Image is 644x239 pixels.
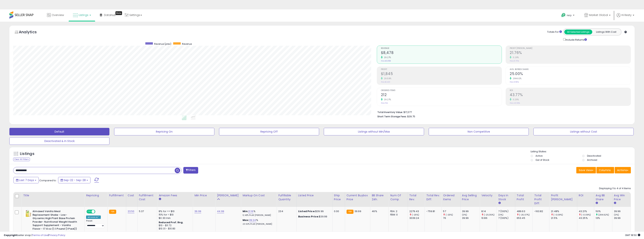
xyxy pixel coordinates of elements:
a: Hi Resty [617,13,634,22]
button: Save View [576,167,596,173]
div: 0.00 [334,210,342,213]
div: Preset: [86,220,105,228]
button: Deactivated & In Stock [9,137,109,145]
button: Actions [615,167,631,173]
strong: Copyright [4,233,17,237]
button: Repricing Off [219,128,319,135]
span: Profit [381,68,502,71]
a: Settings [122,9,145,21]
h5: Listings [20,151,34,156]
b: Almased Vanilla Meal Replacement Shake - Low-Glycemic High Plant Base Protein Powder- Nutritional... [33,210,78,231]
b: Reduced Prof. Rng. [159,221,183,224]
div: Avg Selling Price [462,193,478,201]
span: Market Global [589,13,608,17]
b: Short Term Storage Fees: [377,115,407,118]
h2: 25.00% [510,72,631,77]
div: 5.37 [139,210,154,213]
a: 39.24 [249,218,256,222]
a: 21.16 [248,209,253,213]
div: Total Rev. Diff. [426,193,440,201]
div: 43.25% [579,216,594,220]
span: 39.99 [354,209,361,213]
span: ROI [510,90,631,92]
span: Hi Resty [621,13,632,17]
div: Repricing [86,193,106,197]
a: Listings [70,9,94,21]
small: FBA [347,210,353,214]
button: All Selected Listings [564,30,592,34]
h5: Analytics [19,29,44,36]
small: (0%) [614,213,619,216]
b: Max: [243,218,249,222]
small: Prev: $6,558 [381,60,391,62]
div: $39.99 [298,210,329,213]
a: 44.99 [217,209,224,213]
div: Markup on Cost [243,193,275,197]
small: Days In Stock. [498,201,501,205]
span: Profit [PERSON_NAME] [510,47,631,49]
a: 39.99 [194,209,201,213]
div: 10.86 [481,216,497,220]
div: Fulfillment Cost [139,193,156,201]
small: 0.28% [511,56,519,59]
div: -163.82 [534,210,546,213]
div: 7 (100%) [498,210,515,213]
small: 284.62% [511,77,522,80]
div: FBA: 2 [390,210,405,213]
th: The percentage added to the cost of goods (COGS) that forms the calculator for Min & Max prices. [241,192,277,207]
small: Avg Win Price. [614,201,616,205]
h2: 21.76% [510,51,631,56]
div: Displaying 1 to 4 of 4 items [599,187,631,190]
b: Total Inventory Value: [377,111,403,114]
div: 57 [443,210,460,213]
b: Min: [243,209,248,213]
div: 39.99 [614,210,631,213]
span: Revenue (prev) [154,42,171,46]
div: 8.14 [481,210,497,213]
small: 29.27% [383,56,391,59]
div: Profit [PERSON_NAME] [551,193,576,201]
h2: 43.77% [510,93,631,98]
small: Prev: $1,423 [381,81,390,83]
div: Num of Comp. [390,193,406,201]
button: Listings without Cost [533,128,633,135]
div: 8% for <= $10 [159,210,190,213]
span: 2025-10-9 18:50 GMT [625,233,640,237]
div: Days In Stock [498,193,514,201]
button: Default [9,128,109,135]
div: -759.81 [426,210,438,213]
div: ROI [579,193,592,197]
b: Listed Price: [298,209,315,213]
span: Sep-22 - Sep-28 [64,178,86,182]
div: 39.99 [462,216,480,220]
li: $17,077 [377,110,628,114]
div: Min Price [194,193,214,197]
div: Total Rev. [409,193,423,201]
a: Market Global [581,9,613,22]
a: DataHub [97,9,119,21]
small: Amazon Fees. [159,197,161,201]
small: (-25.05%) [484,213,495,216]
small: (0%) [498,213,504,216]
span: Compared to: [39,179,57,182]
div: Total Profit [517,193,531,201]
span: $39.75 [407,115,415,118]
label: Archived [587,158,597,162]
div: 2279.43 [409,210,425,213]
small: 29.27% [383,98,391,101]
small: Prev: 6.50% [510,81,519,83]
div: 21.5% [551,216,577,220]
button: Last 7 Days [14,177,39,183]
div: Avg BB Share [596,193,611,201]
p: 12.43% Profit [PERSON_NAME] [243,214,274,217]
h2: $8,478 [381,51,502,56]
label: Active [536,154,542,157]
button: Non Competitive [429,128,529,135]
div: Current Buybox Price [347,193,369,201]
div: Ordered Items [443,193,459,201]
div: [PERSON_NAME] [217,193,239,197]
b: Business Price: [298,215,319,218]
h2: $1,845 [381,72,502,77]
label: Deactivated [587,154,601,157]
button: Sep-22 - Sep-28 [58,177,90,183]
